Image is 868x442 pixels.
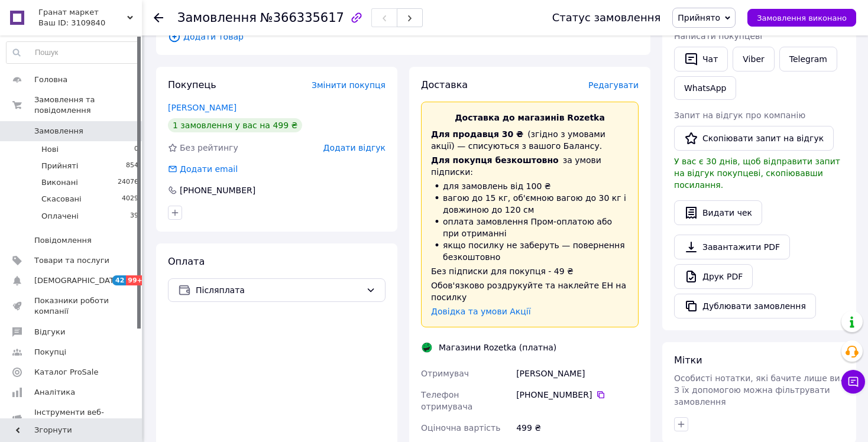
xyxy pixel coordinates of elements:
span: У вас є 30 днів, щоб відправити запит на відгук покупцеві, скопіювавши посилання. [674,157,840,190]
div: за умови підписки: [431,154,629,178]
span: Оціночна вартість [421,423,500,433]
span: Змінити покупця [312,80,386,90]
input: Пошук [7,42,139,63]
span: Покупці [34,347,66,357]
button: Дублювати замовлення [674,294,816,318]
div: Повернутися назад [154,12,163,24]
li: вагою до 15 кг, об'ємною вагою до 30 кг і довжиною до 120 см [431,192,629,216]
button: Чат з покупцем [841,370,865,394]
span: Прийняті [41,161,78,171]
div: Обов'язково роздрукуйте та наклейте ЕН на посилку [431,279,629,303]
span: Прийнято [678,13,720,22]
span: Без рейтингу [180,143,238,152]
div: [PHONE_NUMBER] [516,389,639,401]
span: Написати покупцеві [674,31,762,41]
span: Запит на відгук про компанію [674,110,805,120]
div: 1 замовлення у вас на 499 ₴ [168,118,302,132]
button: Чат [674,47,728,71]
div: [PHONE_NUMBER] [179,184,257,196]
span: Відгуки [34,327,65,337]
span: 4029 [122,194,138,204]
li: для замовлень від 100 ₴ [431,180,629,192]
a: Viber [733,47,774,71]
span: Мітки [674,355,702,366]
span: Показники роботи компанії [34,295,109,317]
button: Скопіювати запит на відгук [674,126,834,151]
a: Telegram [779,47,837,71]
span: Оплачені [41,211,79,222]
span: Замовлення [177,11,257,25]
span: Телефон отримувача [421,390,472,411]
span: Замовлення виконано [757,14,847,22]
div: Статус замовлення [552,12,661,24]
button: Видати чек [674,200,762,225]
a: Завантажити PDF [674,235,790,259]
span: Покупець [168,79,216,90]
span: Аналітика [34,387,75,398]
span: 99+ [126,275,145,285]
div: 499 ₴ [514,417,641,438]
span: Скасовані [41,194,82,204]
span: Замовлення та повідомлення [34,95,142,116]
span: Оплата [168,256,205,267]
span: Редагувати [588,80,639,90]
span: Додати відгук [323,143,386,152]
span: Для продавця 30 ₴ [431,129,523,139]
button: Замовлення виконано [747,9,856,27]
span: 42 [112,275,126,285]
a: WhatsApp [674,76,736,100]
span: 39 [130,211,138,222]
span: Головна [34,74,67,85]
span: Нові [41,144,59,155]
span: Доставка до магазинів Rozetka [455,113,605,122]
span: Інструменти веб-майстра та SEO [34,407,109,428]
a: [PERSON_NAME] [168,103,237,112]
span: Виконані [41,177,78,188]
span: Післяплата [196,284,361,297]
div: [PERSON_NAME] [514,363,641,384]
span: Каталог ProSale [34,367,98,378]
div: Магазини Rozetka (платна) [436,342,559,353]
span: Доставка [421,79,468,90]
span: №366335617 [260,11,344,25]
div: Додати email [167,163,239,175]
span: Повідомлення [34,235,92,246]
span: Товари та послуги [34,255,109,266]
div: (згідно з умовами акції) — списуються з вашого Балансу. [431,128,629,152]
span: 0 [134,144,138,155]
span: Додати товар [168,30,639,43]
a: Друк PDF [674,264,753,289]
span: [DEMOGRAPHIC_DATA] [34,275,122,286]
span: Особисті нотатки, які бачите лише ви. З їх допомогою можна фільтрувати замовлення [674,373,843,407]
span: Замовлення [34,126,83,136]
li: оплата замовлення Пром-оплатою або при отриманні [431,216,629,239]
div: Додати email [179,163,239,175]
div: Ваш ID: 3109840 [38,18,142,28]
li: якщо посилку не заберуть — повернення безкоштовно [431,239,629,263]
span: 24076 [118,177,138,188]
span: 854 [126,161,138,171]
span: Гранат маркет [38,7,127,18]
div: Без підписки для покупця - 49 ₴ [431,265,629,277]
span: Отримувач [421,369,469,378]
span: Для покупця безкоштовно [431,155,559,165]
a: Довідка та умови Акції [431,307,531,316]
